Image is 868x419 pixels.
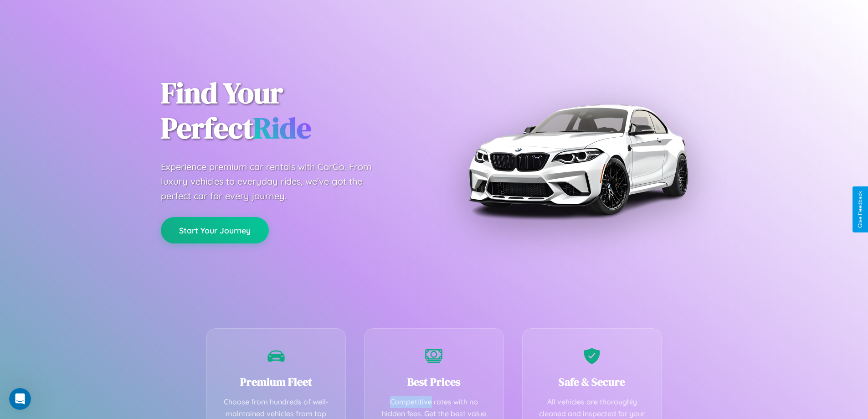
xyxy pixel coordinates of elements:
p: Experience premium car rentals with CarGo. From luxury vehicles to everyday rides, we've got the ... [161,160,389,203]
h3: Premium Fleet [221,374,332,389]
span: Ride [253,108,311,148]
button: Start Your Journey [161,217,269,243]
h3: Safe & Secure [536,374,648,389]
h1: Find Your Perfect [161,76,421,146]
h3: Best Prices [378,374,490,389]
iframe: Intercom live chat [9,388,31,410]
img: Premium BMW car rental vehicle [464,46,692,274]
div: Give Feedback [857,191,863,228]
